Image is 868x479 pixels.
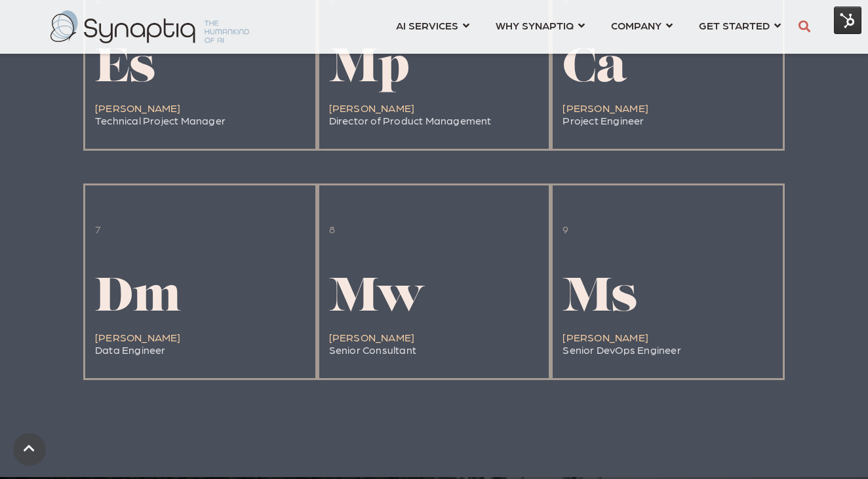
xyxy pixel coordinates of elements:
[95,46,155,93] span: Es
[329,275,425,322] span: Mw
[562,102,648,114] span: [PERSON_NAME]
[329,343,416,356] span: Senior Consultant
[562,114,644,126] span: Project Engineer
[562,331,648,343] span: [PERSON_NAME]
[329,102,415,114] span: [PERSON_NAME]
[562,343,681,356] span: Senior DevOps Engineer
[50,10,249,43] img: synaptiq logo-2
[496,16,574,34] span: WHY SYNAPTIQ
[95,331,181,343] span: [PERSON_NAME]
[496,13,585,37] a: WHY SYNAPTIQ
[95,275,182,322] span: Dm
[396,13,469,37] a: AI SERVICES
[699,16,770,34] span: GET STARTED
[562,46,626,93] span: Ca
[95,102,181,114] span: [PERSON_NAME]
[95,223,101,235] span: 7
[611,16,661,34] span: COMPANY
[562,275,637,322] span: Ms
[383,3,794,50] nav: menu
[396,16,458,34] span: AI SERVICES
[699,13,781,37] a: GET STARTED
[329,114,492,126] span: Director of Product Management
[329,331,415,343] span: [PERSON_NAME]
[329,46,410,93] span: Mp
[95,343,166,356] span: Data Engineer
[834,7,861,34] img: HubSpot Tools Menu Toggle
[562,223,568,235] span: 9
[611,13,673,37] a: COMPANY
[95,114,226,126] span: Technical Project Manager
[329,223,335,235] span: 8
[375,400,493,433] iframe: Embedded CTA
